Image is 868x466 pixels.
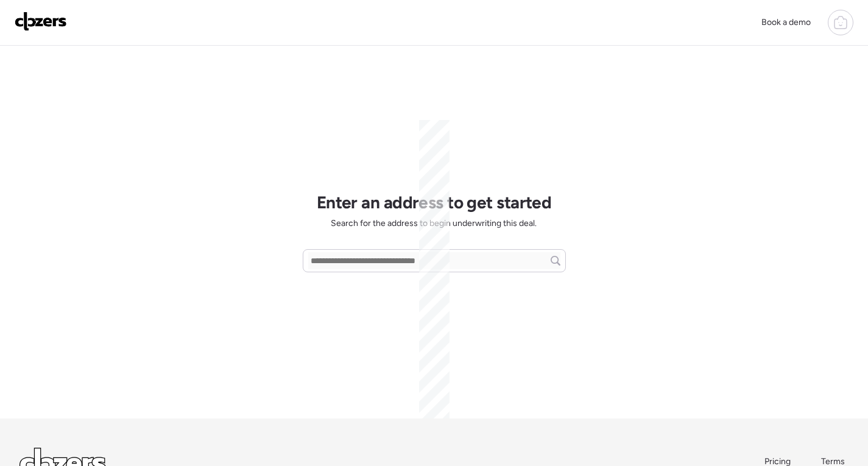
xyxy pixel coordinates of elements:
[15,12,67,31] img: Logo
[317,192,552,213] h1: Enter an address to get started
[331,217,537,230] span: Search for the address to begin underwriting this deal.
[761,17,811,27] span: Book a demo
